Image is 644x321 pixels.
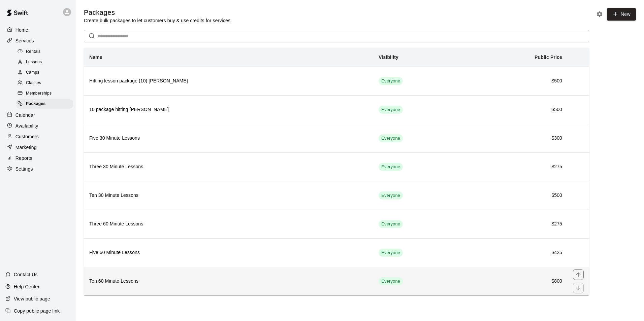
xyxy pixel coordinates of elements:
p: Calendar [15,112,35,118]
p: Customers [15,133,39,140]
p: Settings [15,166,33,172]
table: simple table [84,48,589,295]
div: This service is visible to all of your customers [379,163,403,171]
p: Help Center [14,283,39,290]
div: Rentals [16,47,73,57]
a: Customers [5,132,70,142]
p: Availability [15,122,38,129]
button: Packages settings [594,9,605,19]
div: This service is visible to all of your customers [379,220,403,228]
a: Reports [5,153,70,163]
p: Create bulk packages to let customers buy & use credits for services. [84,17,232,24]
div: This service is visible to all of your customers [379,249,403,257]
p: Home [15,27,28,33]
div: This service is visible to all of your customers [379,277,403,285]
p: Reports [15,155,32,162]
a: Availability [5,121,70,131]
span: Everyone [379,221,403,227]
div: Camps [16,68,73,77]
div: This service is visible to all of your customers [379,77,403,85]
div: Classes [16,78,73,88]
div: Packages [16,99,73,109]
a: Memberships [16,88,76,99]
h6: $425 [472,249,562,256]
h6: $500 [472,106,562,113]
a: Classes [16,78,76,88]
span: Lessons [26,59,42,66]
p: Copy public page link [14,308,60,314]
a: Home [5,25,70,35]
button: move item up [573,269,584,280]
h6: $800 [472,278,562,285]
p: Services [15,37,34,44]
a: New [607,8,636,21]
a: Settings [5,164,70,174]
h6: Three 60 Minute Lessons [89,220,368,228]
b: Visibility [379,55,398,60]
h5: Packages [84,8,232,17]
span: Rentals [26,48,41,55]
h6: Hitting lesson package (10) [PERSON_NAME] [89,77,368,85]
h6: $275 [472,220,562,228]
b: Public Price [535,55,562,60]
div: Lessons [16,58,73,67]
h6: Ten 60 Minute Lessons [89,278,368,285]
span: Everyone [379,250,403,256]
h6: Ten 30 Minute Lessons [89,192,368,199]
div: This service is visible to all of your customers [379,106,403,114]
h6: $500 [472,192,562,199]
span: Everyone [379,164,403,170]
p: View public page [14,295,50,302]
span: Memberships [26,90,52,97]
p: Contact Us [14,271,38,278]
a: Lessons [16,57,76,67]
span: Classes [26,80,41,86]
h6: Five 30 Minute Lessons [89,135,368,142]
span: Everyone [379,135,403,142]
span: Everyone [379,278,403,285]
a: Camps [16,68,76,78]
a: Calendar [5,110,70,120]
span: Everyone [379,107,403,113]
h6: $500 [472,77,562,85]
h6: $275 [472,163,562,171]
span: Camps [26,69,39,76]
span: Everyone [379,78,403,84]
div: This service is visible to all of your customers [379,191,403,200]
span: Everyone [379,192,403,199]
div: Memberships [16,89,73,98]
a: Marketing [5,142,70,152]
a: Rentals [16,46,76,57]
h6: $300 [472,135,562,142]
a: Services [5,36,70,46]
h6: Five 60 Minute Lessons [89,249,368,256]
p: Marketing [15,144,37,151]
a: Packages [16,99,76,109]
h6: Three 30 Minute Lessons [89,163,368,171]
div: This service is visible to all of your customers [379,134,403,142]
b: Name [89,55,102,60]
h6: 10 package hitting [PERSON_NAME] [89,106,368,113]
span: Packages [26,101,46,107]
